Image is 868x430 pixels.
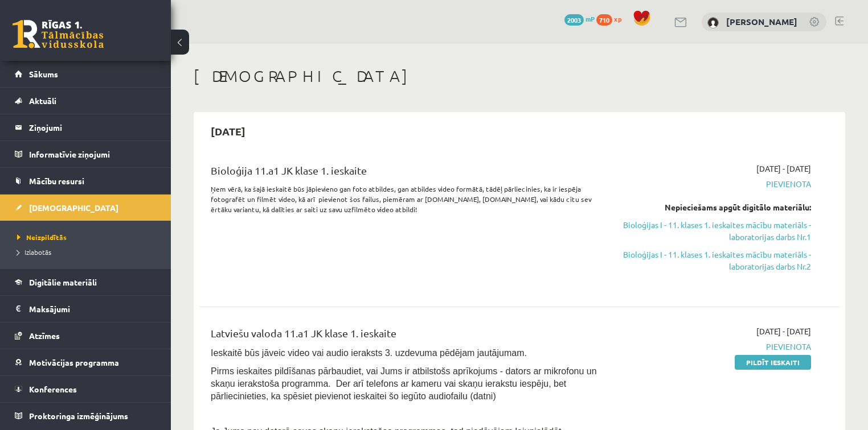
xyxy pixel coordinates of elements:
span: Sākums [29,69,58,79]
span: 2003 [564,14,584,26]
a: Ziņojumi [15,114,157,140]
a: Konferences [15,376,157,402]
a: [PERSON_NAME] [726,16,797,27]
p: Ņem vērā, ka šajā ieskaitē būs jāpievieno gan foto atbildes, gan atbildes video formātā, tādēļ pā... [211,184,605,214]
a: Rīgas 1. Tālmācības vidusskola [13,20,104,48]
a: Bioloģijas I - 11. klases 1. ieskaites mācību materiāls - laboratorijas darbs Nr.2 [623,249,811,272]
a: [DEMOGRAPHIC_DATA] [15,195,157,221]
span: Digitālie materiāli [29,277,97,287]
a: Motivācijas programma [15,349,157,375]
a: Mācību resursi [15,168,157,194]
span: Pievienota [623,178,811,190]
div: Nepieciešams apgūt digitālo materiālu: [623,201,811,213]
legend: Maksājumi [29,296,157,322]
span: Atzīmes [29,330,60,341]
a: Maksājumi [15,296,157,322]
span: Izlabotās [17,247,51,257]
a: Aktuāli [15,88,157,114]
span: Mācību resursi [29,176,84,186]
a: Izlabotās [17,247,159,257]
span: Proktoringa izmēģinājums [29,411,128,421]
span: Motivācijas programma [29,357,119,367]
a: Neizpildītās [17,232,159,242]
span: Pievienota [623,341,811,353]
a: 710 xp [596,14,627,23]
legend: Informatīvie ziņojumi [29,141,157,167]
span: [DATE] - [DATE] [756,325,811,337]
a: Atzīmes [15,323,157,349]
a: 2003 mP [564,14,595,23]
span: 710 [596,14,612,26]
legend: Ziņojumi [29,114,157,140]
span: Pirms ieskaites pildīšanas pārbaudiet, vai Jums ir atbilstošs aprīkojums - dators ar mikrofonu un... [211,366,597,401]
h1: [DEMOGRAPHIC_DATA] [194,67,845,86]
a: Pildīt ieskaiti [735,355,811,370]
span: xp [614,14,621,23]
a: Informatīvie ziņojumi [15,141,157,167]
span: Neizpildītās [17,233,67,242]
span: mP [586,14,595,23]
span: Aktuāli [29,96,56,106]
a: Digitālie materiāli [15,269,157,295]
div: Bioloģija 11.a1 JK klase 1. ieskaite [211,163,605,184]
div: Latviešu valoda 11.a1 JK klase 1. ieskaite [211,325,605,346]
span: Konferences [29,384,77,394]
span: [DATE] - [DATE] [756,163,811,175]
img: Viktorija Bērziņa [707,17,719,28]
a: Sākums [15,61,157,87]
span: [DEMOGRAPHIC_DATA] [29,202,118,213]
h2: [DATE] [199,118,257,144]
a: Bioloģijas I - 11. klases 1. ieskaites mācību materiāls - laboratorijas darbs Nr.1 [623,219,811,243]
span: Ieskaitē būs jāveic video vai audio ieraksts 3. uzdevuma pēdējam jautājumam. [211,348,527,358]
a: Proktoringa izmēģinājums [15,403,157,429]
